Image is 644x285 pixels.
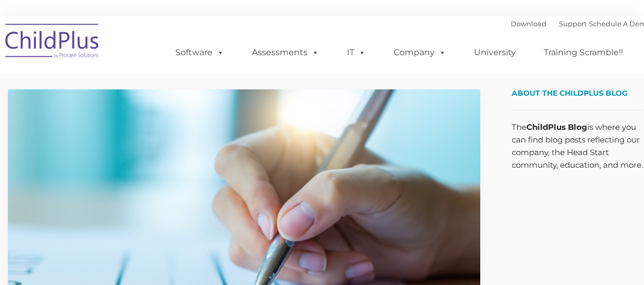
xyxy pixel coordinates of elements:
strong: ChildPlus Blog [526,122,587,132]
a: Software [165,42,235,63]
p: The is where you can find blog posts reflecting our company, the Head Start community, education,... [512,121,643,171]
a: Training Scramble!! [533,42,634,63]
a: IT [336,42,376,63]
a: University [463,42,526,63]
span: About the ChildPlus Blog [512,88,628,98]
a: Support [559,19,587,28]
a: Download [511,19,546,28]
a: Company [383,42,457,63]
a: Assessments [241,42,330,63]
